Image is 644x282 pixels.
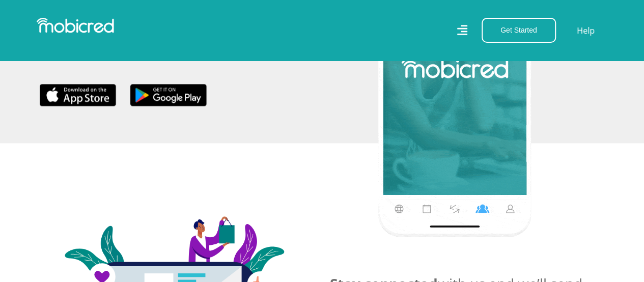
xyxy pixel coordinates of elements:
[37,18,114,33] img: Mobicred
[40,84,116,106] img: Apple App Store
[130,84,207,106] img: Google Play Store
[482,18,556,43] button: Get Started
[576,24,595,37] a: Help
